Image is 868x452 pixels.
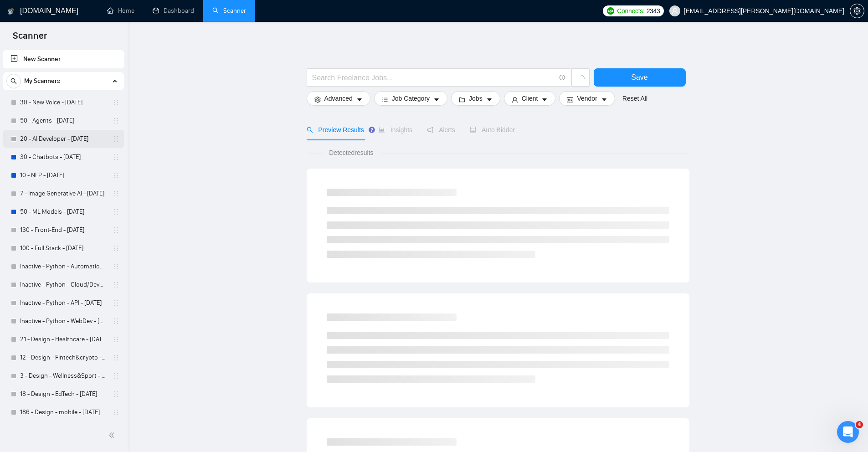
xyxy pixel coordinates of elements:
a: Inactive - Python - WebDev - [DATE] [20,312,107,330]
span: Client [522,93,538,103]
span: holder [112,154,119,161]
div: Tooltip anchor [368,126,376,134]
a: 30 - New Voice - [DATE] [20,93,107,112]
span: Auto Bidder [470,126,515,134]
a: 186 - Design - mobile - [DATE] [20,403,107,421]
a: 3 - Design - Wellness&Sport - [DATE] [20,367,107,385]
a: 20 - AI Developer - [DATE] [20,130,107,148]
span: search [7,78,21,84]
span: Save [631,72,647,83]
span: area-chart [379,127,385,133]
button: barsJob Categorycaret-down [374,91,447,106]
a: 100 - Full Stack - [DATE] [20,239,107,257]
span: caret-down [541,96,548,103]
span: holder [112,117,119,124]
span: loading [576,75,585,83]
a: 130 - Front-End - [DATE] [20,221,107,239]
a: setting [850,7,864,15]
span: folder [459,96,465,103]
a: Reset All [622,93,647,103]
span: holder [112,135,119,143]
li: New Scanner [3,50,124,68]
img: upwork-logo.png [607,7,614,15]
span: Jobs [469,93,483,103]
span: 4 [856,421,863,428]
span: caret-down [356,96,363,103]
span: Preview Results [307,126,364,134]
span: notification [427,127,433,133]
span: holder [112,263,119,270]
span: bars [382,96,388,103]
a: 12 - Design - Fintech&crypto - [DATE] [20,349,107,367]
a: Inactive - Python - Cloud/DevOps - [DATE] [20,276,107,294]
a: 30 - Chatbots - [DATE] [20,148,107,166]
span: holder [112,190,119,197]
a: New Scanner [10,50,117,68]
button: Save [594,68,686,87]
span: Vendor [577,93,597,103]
button: settingAdvancedcaret-down [307,91,370,106]
span: idcard [567,96,573,103]
a: 10 - NLP - [DATE] [20,166,107,185]
span: Insights [379,126,412,134]
span: setting [850,7,864,15]
a: 50 - Agents - [DATE] [20,112,107,130]
span: robot [470,127,476,133]
span: caret-down [433,96,440,103]
span: Alerts [427,126,455,134]
span: holder [112,99,119,106]
span: holder [112,390,119,398]
button: folderJobscaret-down [451,91,500,106]
img: logo [8,4,14,19]
a: 18 - Design - EdTech - [DATE] [20,385,107,403]
span: holder [112,226,119,234]
span: Connects: [617,6,644,16]
span: holder [112,409,119,416]
a: homeHome [107,7,134,15]
button: idcardVendorcaret-down [559,91,615,106]
span: holder [112,281,119,288]
a: searchScanner [212,7,246,15]
span: user [672,8,678,14]
a: Inactive - Python - Automation - [DATE] [20,257,107,276]
span: Advanced [324,93,353,103]
span: 2343 [647,6,660,16]
span: info-circle [560,75,565,81]
input: Search Freelance Jobs... [312,72,555,83]
a: dashboardDashboard [153,7,194,15]
span: caret-down [601,96,607,103]
a: Inactive - Python - API - [DATE] [20,294,107,312]
span: holder [112,372,119,380]
iframe: Intercom live chat [837,421,859,443]
span: holder [112,299,119,307]
span: Detected results [323,148,380,158]
span: holder [112,245,119,252]
span: holder [112,172,119,179]
span: holder [112,354,119,361]
span: Job Category [392,93,430,103]
button: search [6,74,21,88]
button: userClientcaret-down [504,91,556,106]
span: user [512,96,518,103]
a: 21 - Design - Healthcare - [DATE] [20,330,107,349]
span: double-left [108,431,118,440]
span: search [307,127,313,133]
span: My Scanners [24,72,60,90]
span: setting [314,96,321,103]
button: setting [850,4,864,18]
a: 50 - ML Models - [DATE] [20,203,107,221]
a: 7 - Image Generative AI - [DATE] [20,185,107,203]
span: Scanner [5,29,54,48]
span: holder [112,208,119,216]
span: holder [112,318,119,325]
span: caret-down [486,96,493,103]
span: holder [112,336,119,343]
